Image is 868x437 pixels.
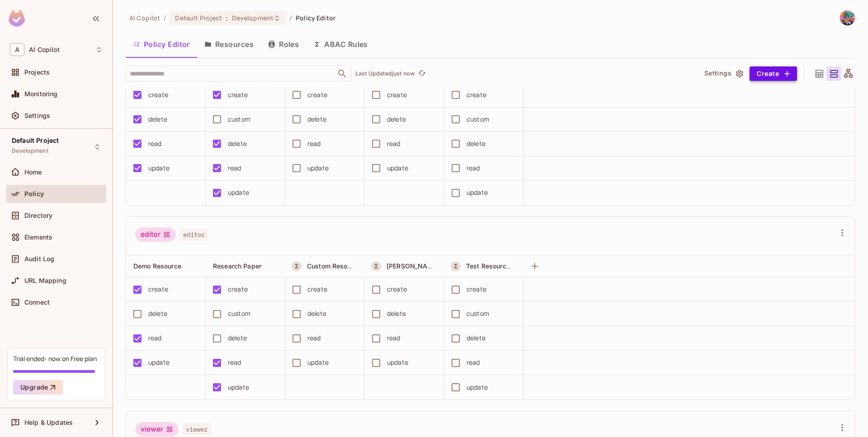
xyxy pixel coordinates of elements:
div: custom [228,114,250,124]
span: Directory [24,212,52,219]
div: delete [307,114,326,124]
div: update [307,357,329,367]
div: custom [467,309,489,319]
div: read [228,357,241,367]
div: create [307,284,327,294]
div: read [387,333,401,343]
div: create [228,284,248,294]
span: the active workspace [129,14,160,22]
span: : [225,14,228,22]
span: Policy [24,190,44,197]
div: update [228,188,249,197]
div: editor [135,227,176,242]
span: Connect [24,299,50,306]
li: / [164,14,166,22]
div: read [467,163,480,173]
div: update [387,163,408,173]
span: Home [24,169,42,176]
span: Test Resource Set [466,262,522,270]
span: Demo Resource [133,262,181,270]
div: read [307,139,321,149]
button: A Resource Set is a dynamically conditioned resource, defined by real-time criteria. [451,261,461,271]
span: URL Mapping [24,277,66,284]
span: viewer [182,423,211,435]
div: read [148,139,162,149]
div: Trial ended- now on Free plan [13,354,97,363]
div: delete [148,309,167,319]
span: Audit Log [24,255,54,263]
div: delete [148,114,167,124]
span: Projects [24,69,50,76]
div: read [467,357,480,367]
div: read [307,333,321,343]
span: Research Paper [213,262,261,270]
span: Click to refresh data [415,68,427,79]
span: Monitoring [24,90,58,98]
div: create [148,90,168,100]
div: update [228,382,249,392]
div: create [387,284,407,294]
div: update [467,188,488,197]
span: A [10,43,24,56]
button: Upgrade [13,380,63,395]
button: Create [750,66,797,81]
div: custom [467,114,489,124]
button: Open [336,67,349,80]
span: Default Project [12,137,59,144]
div: delete [228,139,247,149]
span: editor [179,229,208,240]
div: update [307,163,329,173]
div: update [467,382,488,392]
div: read [228,163,241,173]
button: Settings [701,66,746,81]
p: Last Updated just now [355,70,415,77]
li: / [290,14,292,22]
div: delete [467,139,486,149]
button: A Resource Set is a dynamically conditioned resource, defined by real-time criteria. [292,261,302,271]
div: update [387,357,408,367]
div: read [387,139,401,149]
span: Development [12,147,48,155]
span: refresh [418,69,426,78]
span: Development [232,14,274,22]
span: Help & Updates [24,419,73,426]
img: Neel Bhatt [840,10,855,25]
div: create [467,284,486,294]
div: create [387,90,407,100]
span: Custom Resource Set [307,262,373,270]
span: Default Project [175,14,222,22]
span: Elements [24,234,52,241]
div: create [228,90,248,100]
img: SReyMgAAAABJRU5ErkJggg== [9,10,25,27]
div: create [467,90,486,100]
div: create [148,284,168,294]
div: create [307,90,327,100]
div: read [148,333,162,343]
div: custom [228,309,250,319]
span: Settings [24,112,50,119]
div: delete [307,309,326,319]
button: refresh [416,68,427,79]
span: Policy Editor [296,14,335,22]
span: Workspace: AI Copilot [29,46,60,53]
span: [PERSON_NAME] restricted resource set [387,262,512,270]
div: viewer [135,422,179,437]
button: Resources [197,33,261,56]
div: delete [228,333,247,343]
button: Roles [261,33,306,56]
button: ABAC Rules [306,33,375,56]
div: delete [467,333,486,343]
div: update [148,163,170,173]
div: delete [387,309,406,319]
button: A Resource Set is a dynamically conditioned resource, defined by real-time criteria. [371,261,381,271]
div: update [148,357,170,367]
div: delete [387,114,406,124]
button: Policy Editor [126,33,197,56]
